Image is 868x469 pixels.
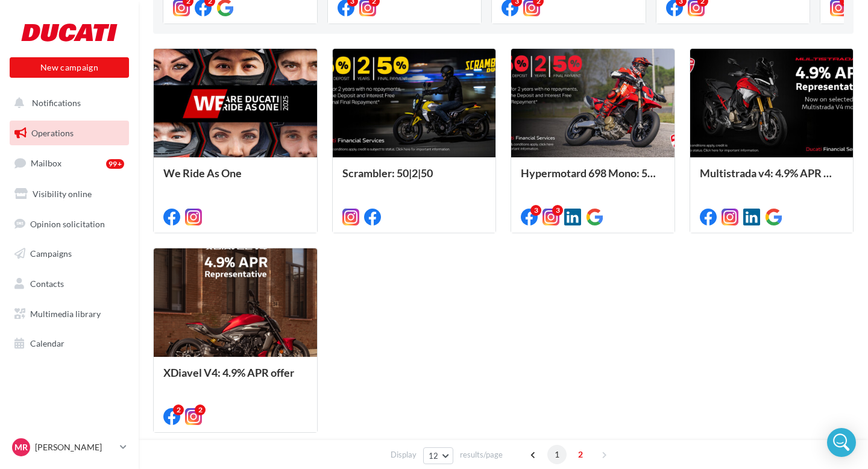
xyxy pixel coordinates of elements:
[32,98,81,108] span: Notifications
[7,121,131,146] a: Operations
[31,158,61,168] span: Mailbox
[7,150,131,176] a: Mailbox99+
[7,90,127,116] button: Notifications
[14,441,28,453] span: MR
[423,447,454,464] button: 12
[521,167,665,191] div: Hypermotard 698 Mono: 50|2|50
[163,167,307,191] div: We Ride As One
[31,128,74,138] span: Operations
[571,445,590,464] span: 2
[342,167,486,191] div: Scrambler: 50|2|50
[7,271,131,297] a: Contacts
[195,404,206,415] div: 2
[460,449,503,461] span: results/page
[552,205,563,216] div: 3
[391,449,417,461] span: Display
[429,451,439,461] span: 12
[30,309,101,319] span: Multimedia library
[30,218,105,228] span: Opinion solicitation
[10,436,129,459] a: MR [PERSON_NAME]
[33,189,92,199] span: Visibility online
[7,301,131,327] a: Multimedia library
[827,428,856,457] div: Open Intercom Messenger
[30,279,64,289] span: Contacts
[7,181,131,207] a: Visibility online
[106,159,124,169] div: 99+
[173,404,184,415] div: 2
[163,367,307,391] div: XDiavel V4: 4.9% APR offer
[10,57,129,78] button: New campaign
[30,248,72,259] span: Campaigns
[7,212,131,237] a: Opinion solicitation
[547,445,567,464] span: 1
[35,441,115,453] p: [PERSON_NAME]
[30,338,64,348] span: Calendar
[700,167,844,191] div: Multistrada v4: 4.9% APR offer
[7,331,131,356] a: Calendar
[7,241,131,266] a: Campaigns
[530,205,541,216] div: 3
